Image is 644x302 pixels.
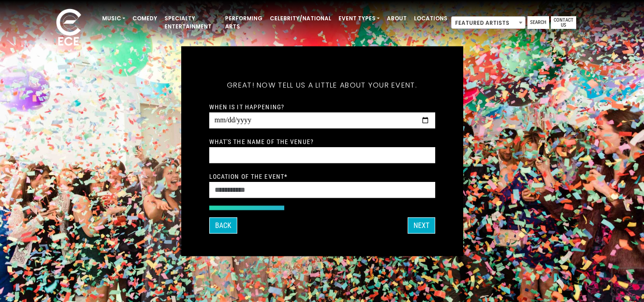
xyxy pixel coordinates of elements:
label: What's the name of the venue? [209,137,314,145]
a: Celebrity/National [266,11,335,26]
a: Music [99,11,129,26]
span: Featured Artists [451,17,525,29]
a: Locations [410,11,451,26]
button: Next [408,217,435,233]
h5: Great! Now tell us a little about your event. [209,69,435,101]
label: When is it happening? [209,102,285,111]
img: ece_new_logo_whitev2-1.png [46,6,91,50]
label: Location of the event [209,172,288,180]
a: Performing Arts [221,11,266,34]
a: Comedy [129,11,161,26]
span: Featured Artists [451,16,526,29]
a: Specialty Entertainment [161,11,221,34]
a: About [383,11,410,26]
a: Event Types [335,11,383,26]
button: Back [209,217,237,233]
a: Contact Us [551,16,576,29]
a: Search [527,16,549,29]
